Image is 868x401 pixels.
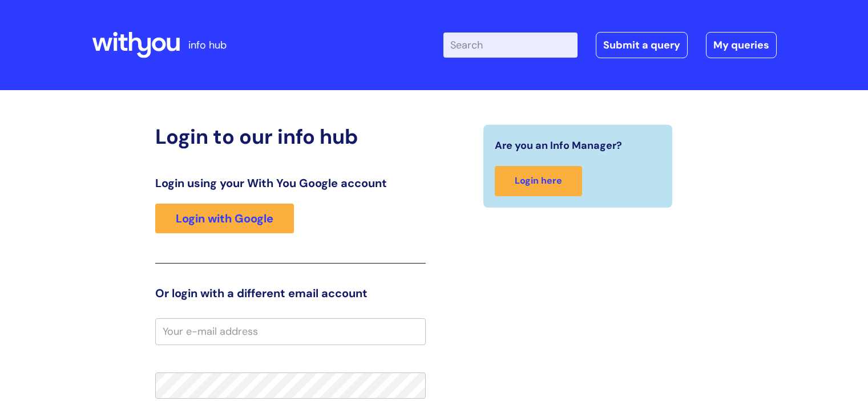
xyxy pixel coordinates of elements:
[443,33,578,58] input: Search
[155,286,426,300] h3: Or login with a different email account
[155,124,426,149] h2: Login to our info hub
[596,32,688,58] a: Submit a query
[706,32,777,58] a: My queries
[495,166,582,196] a: Login here
[188,36,227,54] p: info hub
[155,204,294,233] a: Login with Google
[155,176,426,190] h3: Login using your With You Google account
[155,318,426,345] input: Your e-mail address
[495,136,622,155] span: Are you an Info Manager?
